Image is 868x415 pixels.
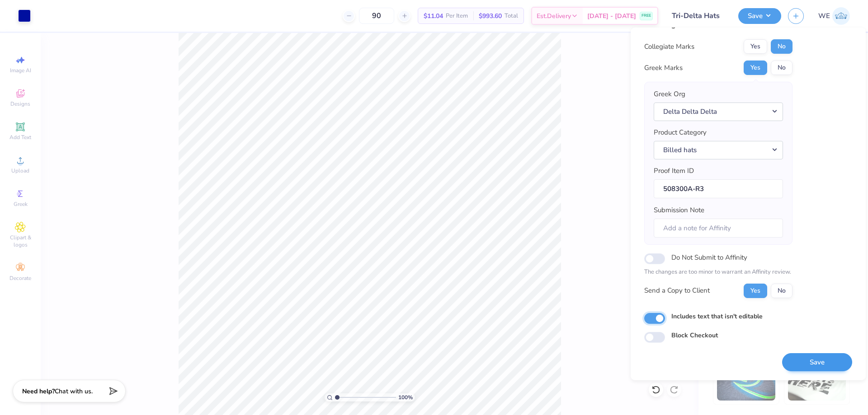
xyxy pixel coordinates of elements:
button: Yes [744,61,767,75]
a: WE [818,7,850,25]
span: Decorate [9,275,31,282]
button: No [771,39,793,54]
span: WE [818,11,830,21]
span: Designs [10,100,30,107]
label: Product Category [654,127,707,138]
span: Clipart & logos [5,234,36,248]
button: Save [782,353,852,372]
img: Werrine Empeynado [832,7,850,25]
button: No [771,61,793,75]
span: Est. Delivery [537,11,571,21]
span: Per Item [446,11,468,21]
span: 100 % [398,393,413,401]
button: Yes [744,39,767,54]
input: – – [359,8,394,24]
label: Greek Org [654,89,685,99]
button: Yes [744,284,767,298]
button: Delta Delta Delta [654,103,783,121]
span: FREE [642,13,651,19]
input: Add a note for Affinity [654,219,783,238]
span: Total [505,11,518,21]
label: Includes text that isn't editable [671,312,763,321]
span: $993.60 [479,11,502,21]
input: Untitled Design [665,7,731,25]
label: Proof Item ID [654,166,694,176]
button: Save [738,8,781,24]
div: Collegiate Marks [644,42,694,52]
span: Upload [11,167,29,174]
label: Submission Note [654,205,704,215]
p: The changes are too minor to warrant an Affinity review. [644,268,793,277]
strong: Need help? [22,387,55,396]
span: Chat with us. [55,387,93,396]
div: Send a Copy to Client [644,285,710,296]
label: Block Checkout [671,331,718,340]
button: Billed hats [654,141,783,159]
div: Greek Marks [644,63,683,73]
span: Add Text [9,134,31,141]
button: No [771,284,793,298]
span: $11.04 [424,11,443,21]
span: Image AI [10,67,31,74]
label: Do Not Submit to Affinity [671,252,747,263]
span: [DATE] - [DATE] [587,11,636,21]
span: Greek [14,201,28,208]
